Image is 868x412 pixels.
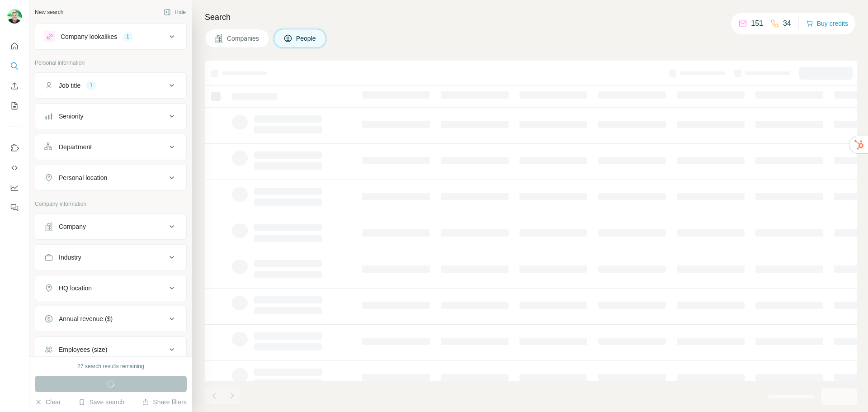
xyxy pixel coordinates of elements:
[751,18,763,29] p: 151
[59,253,81,262] div: Industry
[35,398,61,407] button: Clear
[35,277,186,299] button: HQ location
[806,17,848,30] button: Buy credits
[296,34,317,43] span: People
[35,200,187,208] p: Company information
[157,5,192,19] button: Hide
[86,81,96,90] div: 1
[7,160,22,176] button: Use Surfe API
[59,314,113,323] div: Annual revenue ($)
[227,34,260,43] span: Companies
[7,98,22,114] button: My lists
[7,199,22,216] button: Feedback
[7,38,22,54] button: Quick start
[205,11,857,24] h4: Search
[61,32,117,41] div: Company lookalikes
[35,308,186,330] button: Annual revenue ($)
[77,362,144,370] div: 27 search results remaining
[35,167,186,189] button: Personal location
[142,398,187,407] button: Share filters
[59,345,107,354] div: Employees (size)
[35,59,187,67] p: Personal information
[35,339,186,360] button: Employees (size)
[35,75,186,96] button: Job title1
[59,222,86,231] div: Company
[35,246,186,268] button: Industry
[7,78,22,94] button: Enrich CSV
[59,81,80,90] div: Job title
[7,180,22,196] button: Dashboard
[7,58,22,74] button: Search
[59,142,92,152] div: Department
[59,112,83,121] div: Seniority
[59,173,107,182] div: Personal location
[783,18,791,29] p: 34
[35,136,186,158] button: Department
[35,216,186,237] button: Company
[35,105,186,127] button: Seniority
[7,9,22,24] img: Avatar
[7,140,22,156] button: Use Surfe on LinkedIn
[35,26,186,47] button: Company lookalikes1
[35,8,63,16] div: New search
[123,33,133,41] div: 1
[78,398,124,407] button: Save search
[59,284,92,293] div: HQ location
